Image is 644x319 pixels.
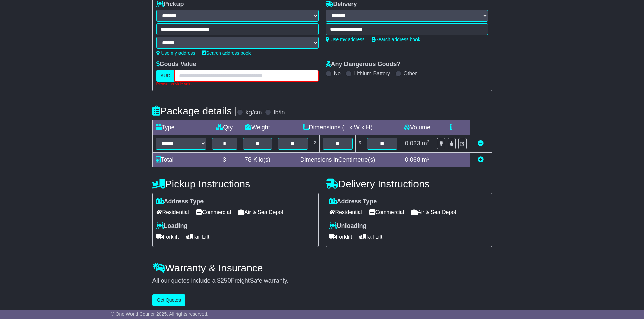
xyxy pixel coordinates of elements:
[478,140,484,147] a: Remove this item
[209,120,240,135] td: Qty
[372,37,420,42] a: Search address book
[156,1,184,8] label: Pickup
[156,82,319,86] div: Please provide value
[329,207,362,217] span: Residential
[427,156,430,161] sup: 3
[427,139,430,144] sup: 3
[196,207,231,217] span: Commercial
[245,109,262,116] label: kg/cm
[238,207,283,217] span: Air & Sea Depot
[329,222,367,230] label: Unloading
[186,232,210,242] span: Tail Lift
[156,222,188,230] label: Loading
[156,61,196,68] label: Goods Value
[404,70,417,77] label: Other
[152,294,186,306] button: Get Quotes
[156,50,195,56] a: Use my address
[240,153,275,167] td: Kilo(s)
[422,140,430,147] span: m
[422,156,430,163] span: m
[152,153,209,167] td: Total
[209,153,240,167] td: 3
[405,140,420,147] span: 0.023
[369,207,404,217] span: Commercial
[152,105,237,116] h4: Package details |
[329,198,377,205] label: Address Type
[156,232,179,242] span: Forklift
[329,232,352,242] span: Forklift
[405,156,420,163] span: 0.068
[354,70,390,77] label: Lithium Battery
[240,120,275,135] td: Weight
[275,120,400,135] td: Dimensions (L x W x H)
[156,207,189,217] span: Residential
[326,37,365,42] a: Use my address
[111,311,209,317] span: © One World Courier 2025. All rights reserved.
[359,232,383,242] span: Tail Lift
[275,153,400,167] td: Dimensions in Centimetre(s)
[311,135,319,153] td: x
[326,61,401,68] label: Any Dangerous Goods?
[334,70,341,77] label: No
[356,135,364,153] td: x
[326,1,357,8] label: Delivery
[152,277,492,285] div: All our quotes include a $ FreightSafe warranty.
[478,156,484,163] a: Add new item
[400,120,434,135] td: Volume
[245,156,252,163] span: 78
[152,120,209,135] td: Type
[221,277,231,284] span: 250
[411,207,456,217] span: Air & Sea Depot
[202,50,251,56] a: Search address book
[326,178,492,189] h4: Delivery Instructions
[273,109,285,116] label: lb/in
[152,262,492,273] h4: Warranty & Insurance
[156,70,175,82] label: AUD
[152,178,319,189] h4: Pickup Instructions
[156,198,204,205] label: Address Type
